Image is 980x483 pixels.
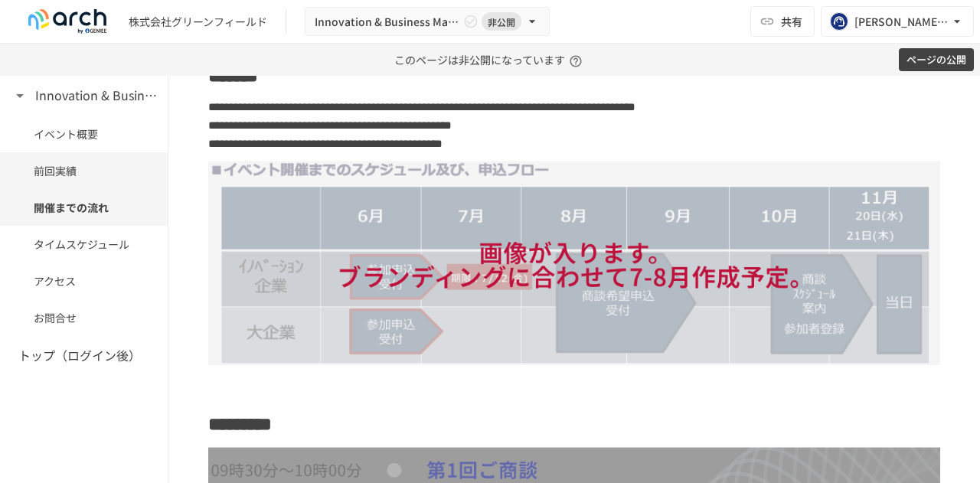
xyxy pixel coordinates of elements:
[35,86,158,106] h6: Innovation & Business Matching Summit [DATE]_イベント詳細ページ
[208,161,940,364] img: jmbLI4zYuc6nNyt3q5NzkShpw0tWmAGLGdQpQHzEQmg
[34,199,134,216] span: 開催までの流れ
[34,162,134,179] span: 前回実績
[34,126,134,142] span: イベント概要
[129,14,267,30] div: 株式会社グリーンフィールド
[305,7,550,37] button: Innovation & Business Matching Summit [DATE]_イベント詳細ページ非公開
[18,346,141,366] h6: トップ（ログイン後）
[899,48,974,72] button: ページの公開
[821,6,974,37] button: [PERSON_NAME][EMAIL_ADDRESS][DOMAIN_NAME]
[781,13,802,30] span: 共有
[394,44,586,76] p: このページは非公開になっています
[482,14,521,30] span: 非公開
[315,12,460,31] span: Innovation & Business Matching Summit [DATE]_イベント詳細ページ
[34,273,134,289] span: アクセス
[854,12,949,31] div: [PERSON_NAME][EMAIL_ADDRESS][DOMAIN_NAME]
[750,6,815,37] button: 共有
[34,236,134,253] span: タイムスケジュール
[18,9,116,34] img: logo-default@2x-9cf2c760.svg
[34,309,134,326] span: お問合せ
